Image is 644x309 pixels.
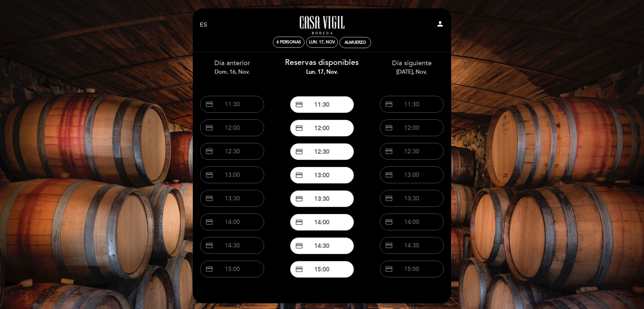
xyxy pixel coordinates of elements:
button: credit_card 13:00 [200,166,264,183]
button: credit_card 14:30 [290,237,354,254]
button: credit_card 13:00 [290,167,354,184]
button: credit_card 14:00 [200,214,264,230]
button: credit_card 11:30 [290,96,354,113]
span: credit_card [295,148,303,156]
span: credit_card [385,218,393,226]
span: credit_card [295,171,303,179]
span: credit_card [205,194,213,202]
div: lun. 17, nov. [282,68,362,76]
button: credit_card 13:30 [290,190,354,207]
button: credit_card 15:00 [290,261,354,278]
div: Día siguiente [372,59,452,76]
button: credit_card 12:30 [200,143,264,160]
span: credit_card [205,241,213,249]
span: credit_card [205,100,213,108]
button: credit_card 12:30 [380,143,444,160]
button: credit_card 15:00 [200,261,264,277]
button: credit_card 12:00 [380,119,444,136]
div: Día anterior [192,59,272,76]
button: credit_card 13:00 [380,166,444,183]
button: credit_card 12:00 [200,119,264,136]
button: credit_card 14:00 [380,214,444,230]
button: person [436,20,444,30]
span: credit_card [295,101,303,109]
span: credit_card [205,218,213,226]
div: Reservas disponibles [282,57,362,76]
span: credit_card [205,124,213,132]
span: credit_card [385,171,393,179]
span: credit_card [205,265,213,273]
div: Almuerzo [345,40,366,45]
span: credit_card [385,147,393,155]
span: credit_card [385,194,393,202]
div: [DATE], nov. [372,68,452,76]
span: credit_card [295,242,303,250]
button: credit_card 13:30 [200,190,264,207]
button: credit_card 11:30 [200,96,264,113]
span: credit_card [385,241,393,249]
div: lun. 17, nov. [309,40,335,45]
a: Casa Vigil - Restaurante [280,16,364,34]
span: credit_card [295,265,303,273]
button: credit_card 12:30 [290,143,354,160]
button: credit_card 14:30 [200,237,264,254]
button: credit_card 11:30 [380,96,444,113]
i: person [436,20,444,28]
button: credit_card 13:30 [380,190,444,207]
button: credit_card 14:30 [380,237,444,254]
span: credit_card [385,265,393,273]
button: credit_card 14:00 [290,214,354,231]
button: credit_card 12:00 [290,120,354,137]
span: credit_card [295,124,303,132]
span: credit_card [385,100,393,108]
button: credit_card 15:00 [380,261,444,277]
span: credit_card [295,195,303,203]
span: 6 personas [277,40,301,45]
div: dom. 16, nov. [192,68,272,76]
span: credit_card [205,147,213,155]
span: credit_card [295,218,303,226]
span: credit_card [205,171,213,179]
span: credit_card [385,124,393,132]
